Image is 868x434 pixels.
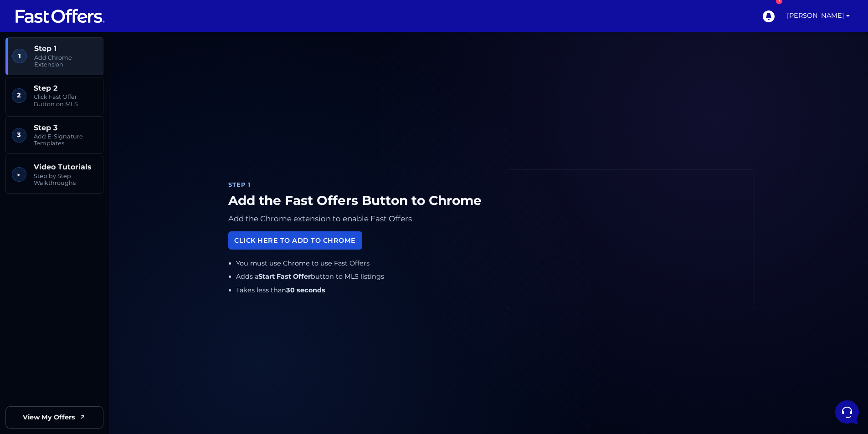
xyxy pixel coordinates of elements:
[12,128,26,143] span: 3
[34,44,97,53] span: Step 1
[34,123,97,132] span: Step 3
[7,292,63,313] button: Home
[228,180,491,189] div: Step 1
[34,173,97,187] span: Step by Step Walkthroughs
[21,149,149,158] input: Search for an Article...
[506,170,755,309] iframe: Fast Offers Chrome Extension
[63,292,119,313] button: Messages
[141,305,153,313] p: Help
[34,163,97,171] span: Video Tutorials
[286,286,325,294] strong: 30 seconds
[12,88,26,103] span: 2
[5,37,103,75] a: 1 Step 1 Add Chrome Extension
[34,84,97,92] span: Step 2
[236,271,491,282] li: Adds a button to MLS listings
[228,231,362,249] a: Click Here to Add to Chrome
[5,116,103,154] a: 3 Step 3 Add E-Signature Templates
[15,129,62,137] span: Find an Answer
[147,51,168,58] a: See all
[15,93,168,111] button: Start a Conversation
[27,305,43,313] p: Home
[119,292,175,313] button: Help
[833,398,861,426] iframe: Customerly Messenger Launcher
[34,54,97,68] span: Add Chrome Extension
[236,258,491,269] li: You must use Chrome to use Fast Offers
[34,93,97,107] span: Click Fast Offer Button on MLS
[66,98,128,106] span: Start a Conversation
[38,66,144,75] span: Fast Offers Support
[12,167,26,182] span: ▶︎
[12,49,27,63] span: 1
[5,156,103,194] a: ▶︎ Video Tutorials Step by Step Walkthroughs
[5,406,103,429] a: View My Offers
[236,285,491,296] li: Takes less than
[258,272,311,281] strong: Start Fast Offer
[228,193,491,209] h1: Add the Fast Offers Button to Chrome
[23,412,75,423] span: View My Offers
[11,62,171,89] a: Fast Offers SupportHuge Announcement: [URL][DOMAIN_NAME][DATE]
[113,129,168,137] a: Open Help Center
[228,212,491,225] p: Add the Chrome extension to enable Fast Offers
[38,77,144,86] p: Huge Announcement: [URL][DOMAIN_NAME]
[34,133,97,147] span: Add E-Signature Templates
[15,66,33,85] img: dark
[5,77,103,115] a: 2 Step 2 Click Fast Offer Button on MLS
[7,7,153,36] h2: Hello [PERSON_NAME] 👋
[78,305,104,313] p: Messages
[15,51,74,58] span: Your Conversations
[150,66,168,74] p: [DATE]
